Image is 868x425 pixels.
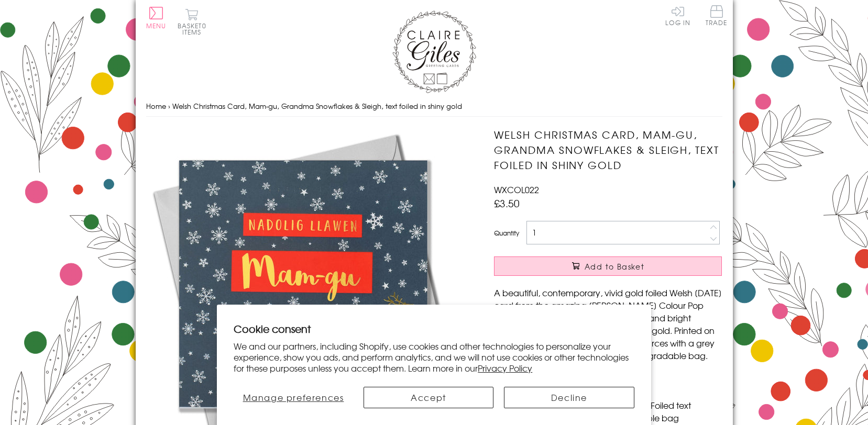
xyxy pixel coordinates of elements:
label: Quantity [494,228,519,238]
a: Privacy Policy [478,362,532,374]
a: Log In [665,5,690,26]
a: Home [146,101,166,111]
button: Manage preferences [234,387,353,408]
button: Accept [364,387,494,408]
span: £3.50 [494,196,520,210]
span: Manage preferences [243,391,344,404]
span: Add to Basket [585,261,644,272]
span: WXCOL022 [494,183,539,196]
button: Decline [504,387,634,408]
h2: Cookie consent [234,321,634,336]
button: Add to Basket [494,256,722,276]
img: Claire Giles Greetings Cards [392,10,476,93]
button: Menu [146,7,167,29]
p: A beautiful, contemporary, vivid gold foiled Welsh [DATE] card from the amazing [PERSON_NAME] Col... [494,286,722,362]
span: Welsh Christmas Card, Mam-gu, Grandma Snowflakes & Sleigh, text foiled in shiny gold [172,101,462,111]
p: We and our partners, including Shopify, use cookies and other technologies to personalize your ex... [234,341,634,373]
h1: Welsh Christmas Card, Mam-gu, Grandma Snowflakes & Sleigh, text foiled in shiny gold [494,127,722,172]
span: 0 items [182,21,206,37]
span: › [168,101,170,111]
span: Trade [706,5,728,26]
nav: breadcrumbs [146,96,722,117]
span: Menu [146,21,167,30]
button: Basket0 items [178,8,206,35]
a: Trade [706,5,728,28]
